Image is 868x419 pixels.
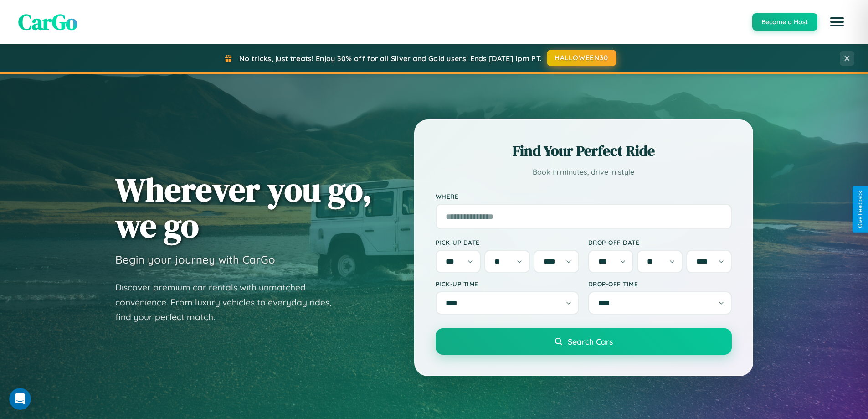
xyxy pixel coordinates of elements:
[568,336,613,347] span: Search Cars
[588,280,732,288] label: Drop-off Time
[824,9,850,35] button: Open menu
[115,280,343,325] p: Discover premium car rentals with unmatched convenience. From luxury vehicles to everyday rides, ...
[18,7,77,37] span: CarGo
[857,191,863,228] div: Give Feedback
[9,388,31,410] iframe: Intercom live chat
[436,280,579,288] label: Pick-up Time
[436,238,579,246] label: Pick-up Date
[436,192,732,200] label: Where
[588,238,732,246] label: Drop-off Date
[436,166,732,179] p: Book in minutes, drive in style
[436,141,732,161] h2: Find Your Perfect Ride
[115,253,275,266] h3: Begin your journey with CarGo
[115,171,372,243] h1: Wherever you go, we go
[547,50,616,66] button: HALLOWEEN30
[436,328,732,355] button: Search Cars
[752,13,817,31] button: Become a Host
[239,54,542,63] span: No tricks, just treats! Enjoy 30% off for all Silver and Gold users! Ends [DATE] 1pm PT.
